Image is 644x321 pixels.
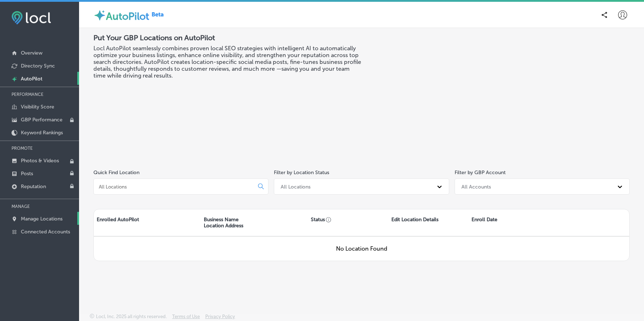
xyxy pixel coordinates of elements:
h3: Locl AutoPilot seamlessly combines proven local SEO strategies with intelligent AI to automatical... [93,45,362,79]
div: Enroll Date [469,209,549,236]
p: GBP Performance [21,117,63,123]
label: Filter by GBP Account [455,169,506,176]
div: Enrolled AutoPilot [94,209,201,236]
h2: Put Your GBP Locations on AutoPilot [93,33,362,42]
img: Beta [149,10,166,18]
div: Business Name Location Address [201,209,308,236]
div: Edit Location Details [388,209,469,236]
div: All Locations [281,183,310,190]
input: All Locations [98,183,252,190]
p: Posts [21,171,33,177]
label: Quick Find Location [93,169,139,176]
iframe: Locl: AutoPilot Overview [415,33,630,154]
p: Keyword Rankings [21,130,63,136]
label: Filter by Location Status [274,169,329,176]
img: autopilot-icon [93,9,106,22]
p: Photos & Videos [21,158,59,164]
p: Reputation [21,183,46,190]
div: All Accounts [461,183,491,190]
div: Status [308,209,388,236]
p: Connected Accounts [21,229,70,235]
p: Directory Sync [21,63,55,69]
div: No Location Found [94,236,629,261]
p: Visibility Score [21,104,54,110]
p: Locl, Inc. 2025 all rights reserved. [96,314,167,319]
p: Manage Locations [21,216,63,222]
p: AutoPilot [21,76,42,82]
label: AutoPilot [106,10,149,22]
img: fda3e92497d09a02dc62c9cd864e3231.png [11,11,51,24]
p: Overview [21,50,42,56]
